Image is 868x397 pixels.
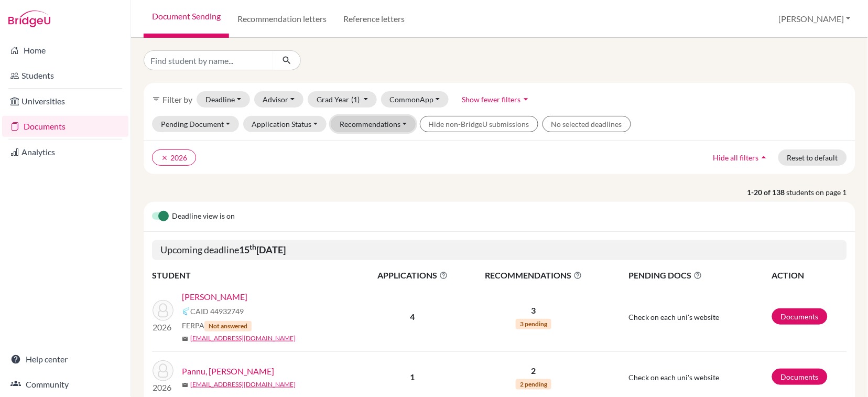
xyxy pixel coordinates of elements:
[161,154,168,162] i: clear
[629,269,771,282] span: PENDING DOCS
[747,187,787,198] strong: 1-20 of 138
[190,380,296,389] a: [EMAIL_ADDRESS][DOMAIN_NAME]
[204,321,252,331] span: Not answered
[464,304,603,317] p: 3
[331,116,416,132] button: Recommendations
[182,382,188,388] span: mail
[239,244,286,255] b: 15 [DATE]
[153,300,173,321] img: Agrawal, Saanvi
[243,116,327,132] button: Application Status
[420,116,538,132] button: Hide non-BridgeU submissions
[516,379,551,390] span: 2 pending
[153,321,173,334] p: 2026
[629,373,720,382] span: Check on each uni's website
[197,91,250,108] button: Deadline
[182,336,188,342] span: mail
[254,91,304,108] button: Advisor
[410,312,415,321] b: 4
[152,269,362,282] th: STUDENT
[362,269,463,282] span: APPLICATIONS
[162,94,192,104] span: Filter by
[787,187,855,198] span: students on page 1
[2,91,128,112] a: Universities
[182,291,247,303] a: [PERSON_NAME]
[172,210,235,223] span: Deadline view is on
[2,349,128,370] a: Help center
[190,334,296,343] a: [EMAIL_ADDRESS][DOMAIN_NAME]
[153,381,173,394] p: 2026
[2,40,128,61] a: Home
[2,374,128,395] a: Community
[772,369,828,385] a: Documents
[182,307,190,316] img: Common App logo
[778,149,847,166] button: Reset to default
[774,9,855,29] button: [PERSON_NAME]
[182,365,274,378] a: Pannu, [PERSON_NAME]
[520,94,531,104] i: arrow_drop_down
[144,50,274,70] input: Find student by name...
[152,240,847,260] h5: Upcoming deadline
[2,142,128,163] a: Analytics
[542,116,631,132] button: No selected deadlines
[152,95,160,103] i: filter_list
[759,152,769,163] i: arrow_drop_up
[182,320,252,331] span: FERPA
[152,149,196,166] button: clear2026
[410,372,415,382] b: 1
[516,319,551,329] span: 3 pending
[704,149,778,166] button: Hide all filtersarrow_drop_up
[2,116,128,137] a: Documents
[190,306,244,317] span: CAID 44932749
[464,269,603,282] span: RECOMMENDATIONS
[381,91,449,108] button: CommonApp
[308,91,377,108] button: Grad Year(1)
[464,364,603,377] p: 2
[351,95,360,104] span: (1)
[772,269,847,282] th: ACTION
[713,153,759,162] span: Hide all filters
[8,10,50,27] img: Bridge-U
[462,95,520,104] span: Show fewer filters
[152,116,239,132] button: Pending Document
[2,65,128,86] a: Students
[153,360,173,381] img: Pannu, Iram Kaur
[772,308,828,325] a: Documents
[629,313,720,321] span: Check on each uni's website
[249,243,256,251] sup: th
[453,91,540,108] button: Show fewer filtersarrow_drop_down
